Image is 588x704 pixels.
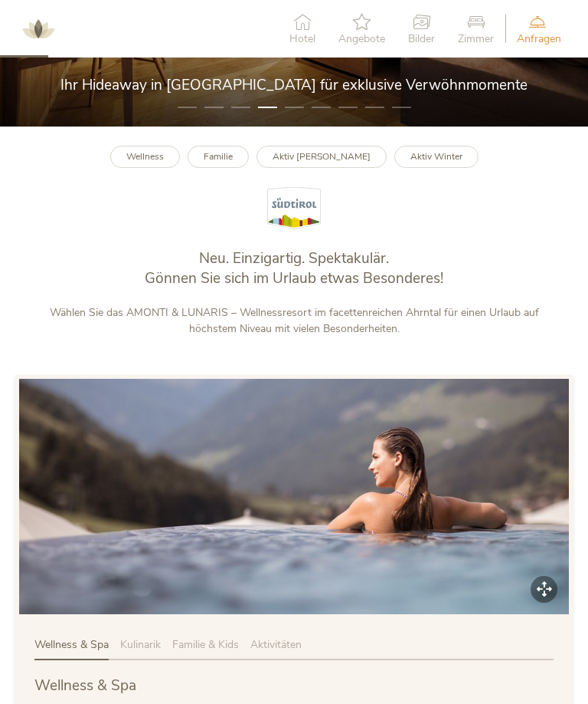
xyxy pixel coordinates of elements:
[289,34,315,44] span: Hotel
[34,637,109,652] span: Wellness & Spa
[204,150,233,163] b: Familie
[126,150,164,163] b: Wellness
[256,146,387,168] a: Aktiv [PERSON_NAME]
[172,637,239,652] span: Familie & Kids
[120,637,161,652] span: Kulinarik
[15,23,61,34] a: AMONTI & LUNARIS Wellnessresort
[15,6,61,52] img: AMONTI & LUNARIS Wellnessresort
[408,34,435,44] span: Bilder
[31,304,557,337] p: Wählen Sie das AMONTI & LUNARIS – Wellnessresort im facettenreichen Ahrntal für einen Urlaub auf ...
[250,637,302,652] span: Aktivitäten
[188,146,249,168] a: Familie
[410,150,462,163] b: Aktiv Winter
[517,34,561,44] span: Anfragen
[267,187,321,229] img: Südtirol
[110,146,180,168] a: Wellness
[145,268,443,288] span: Gönnen Sie sich im Urlaub etwas Besonderes!
[199,248,389,268] span: Neu. Einzigartig. Spektakulär.
[394,146,479,168] a: Aktiv Winter
[338,34,385,44] span: Angebote
[34,676,136,696] span: Wellness & Spa
[458,34,494,44] span: Zimmer
[273,150,371,163] b: Aktiv [PERSON_NAME]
